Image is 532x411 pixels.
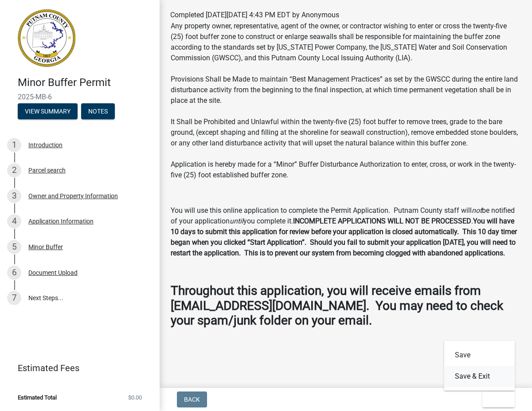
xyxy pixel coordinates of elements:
i: not [472,206,482,215]
button: Save [444,344,515,366]
div: 3 [7,189,21,203]
div: Minor Buffer [28,244,63,250]
a: Estimated Fees [7,359,145,377]
i: until [230,217,243,225]
span: Completed [DATE][DATE] 4:43 PM EDT by Anonymous [170,11,339,19]
div: 4 [7,214,21,228]
div: 7 [7,291,21,305]
p: You will use this online application to complete the Permit Application. Putnam County staff will... [171,205,521,258]
div: 5 [7,240,21,254]
div: Owner and Property Information [28,193,118,199]
strong: Throughout this application, you will receive emails from [EMAIL_ADDRESS][DOMAIN_NAME]. You may n... [171,283,503,328]
div: Document Upload [28,270,78,276]
span: Exit [489,396,502,403]
span: Back [184,396,200,403]
p: Any property owner, representative, agent of the owner, or contractor wishing to enter or cross t... [171,21,521,180]
span: $0.00 [128,395,142,400]
img: Putnam County, Georgia [18,9,75,67]
span: 2025-MB-6 [18,93,142,101]
div: 6 [7,266,21,280]
div: Parcel search [28,167,66,173]
div: Introduction [28,142,63,148]
button: Back [177,391,207,407]
div: Exit [444,341,515,391]
div: 2 [7,163,21,177]
button: View Summary [18,103,78,119]
strong: INCOMPLETE APPLICATIONS WILL NOT BE PROCESSED [293,217,471,225]
button: Exit [482,391,515,407]
button: Save & Exit [444,366,515,387]
wm-modal-confirm: Notes [81,108,115,115]
div: Application Information [28,218,94,224]
span: Estimated Total [18,395,57,400]
h4: Minor Buffer Permit [18,76,153,89]
wm-modal-confirm: Summary [18,108,78,115]
div: 1 [7,138,21,152]
button: Notes [81,103,115,119]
